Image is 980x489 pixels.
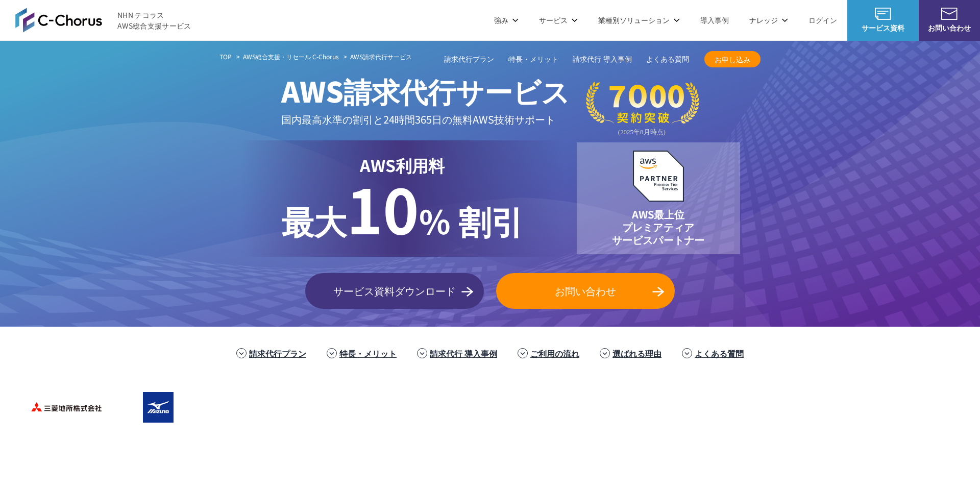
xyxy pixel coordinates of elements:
[15,8,102,32] img: AWS総合支援サービス C-Chorus
[508,54,558,65] a: 特長・メリット
[243,52,339,61] a: AWS総合支援・リセール C-Chorus
[919,22,980,33] span: お問い合わせ
[444,54,494,65] a: 請求代行プラン
[761,387,842,428] img: 共同通信デジタル
[720,438,801,479] img: 一橋大学
[301,387,383,428] img: フジモトHD
[812,438,893,479] img: 大阪工業大学
[281,70,570,111] span: AWS請求代行サービス
[26,387,107,428] img: 三菱地所
[219,52,232,61] a: TOP
[539,15,578,26] p: サービス
[209,387,291,428] img: 住友生命保険相互
[260,438,342,479] img: クリーク・アンド・リバー
[485,387,567,428] img: ヤマサ醤油
[117,387,199,428] img: ミズノ
[350,52,412,61] span: AWS請求代行サービス
[941,8,958,20] img: お問い合わせ
[77,438,158,479] img: ファンコミュニケーションズ
[808,15,837,26] a: ログイン
[281,197,347,243] span: 最大
[281,177,524,244] p: % 割引
[573,54,632,65] a: 請求代行 導入事例
[281,111,570,128] p: 国内最高水準の割引と 24時間365日の無料AWS技術サポート
[704,51,761,67] a: お申し込み
[852,387,934,428] img: まぐまぐ
[530,347,579,359] a: ご利用の流れ
[281,153,524,177] p: AWS利用料
[598,15,680,26] p: 業種別ソリューション
[847,22,919,33] span: サービス資料
[444,438,526,479] img: 日本財団
[496,283,675,299] span: お問い合わせ
[393,387,475,428] img: エアトリ
[494,15,519,26] p: 強み
[339,347,397,359] a: 特長・メリット
[695,347,744,359] a: よくある質問
[430,347,497,359] a: 請求代行 導入事例
[305,273,484,309] a: サービス資料ダウンロード
[249,347,306,359] a: 請求代行プラン
[612,347,661,359] a: 選ばれる理由
[749,15,788,26] p: ナレッジ
[117,10,191,31] span: NHN テコラス AWS総合支援サービス
[496,273,675,309] a: お問い合わせ
[305,283,484,299] span: サービス資料ダウンロード
[633,151,684,202] img: AWSプレミアティアサービスパートナー
[628,438,709,479] img: 早稲田大学
[875,8,891,20] img: AWS総合支援サービス C-Chorus サービス資料
[612,208,704,246] p: AWS最上位 プレミアティア サービスパートナー
[646,54,689,65] a: よくある質問
[669,387,750,428] img: クリスピー・クリーム・ドーナツ
[577,387,658,428] img: 東京書籍
[536,438,618,479] img: 慶應義塾
[586,82,699,136] img: 契約件数
[352,438,434,479] img: 国境なき医師団
[168,438,250,479] img: エイチーム
[700,15,729,26] a: 導入事例
[15,8,191,32] a: AWS総合支援サービス C-Chorus NHN テコラスAWS総合支援サービス
[704,54,761,65] span: お申し込み
[347,163,419,252] span: 10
